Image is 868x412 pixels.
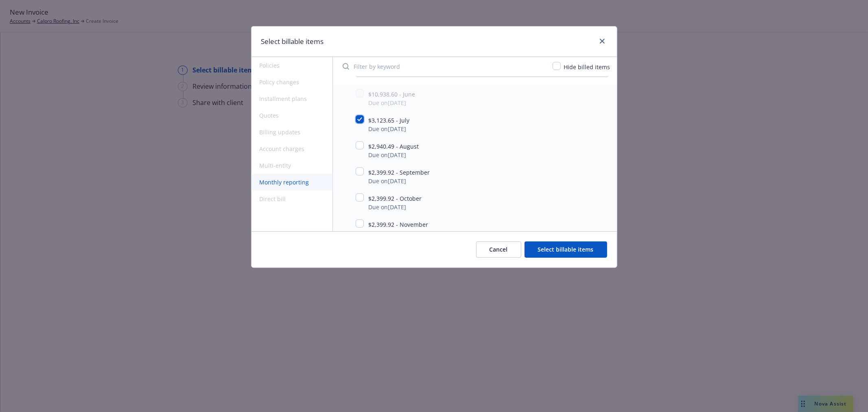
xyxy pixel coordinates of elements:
button: Monthly reporting [251,174,332,191]
span: Due on [DATE] [369,177,437,185]
span: Due on [DATE] [369,203,429,211]
button: Cancel [476,241,521,258]
a: $2,399.92 - November [369,220,435,229]
span: Policies [251,57,332,74]
span: Account charges [251,140,332,157]
span: Due on [DATE] [369,99,422,107]
span: Due on [DATE] [369,151,426,159]
span: $10,938.60 - JuneDue on[DATE] [333,85,617,111]
span: Due on [DATE] [369,125,416,133]
button: Select billable items [525,241,607,258]
span: Billing updates [251,124,332,140]
a: $2,399.92 - September [369,168,437,177]
span: Hide billed items [564,63,610,71]
span: Quotes [251,107,332,124]
span: Installment plans [251,90,332,107]
a: $10,938.60 - June [369,90,422,99]
a: $2,940.49 - August [369,142,426,151]
h1: Select billable items [261,36,324,47]
span: Policy changes [251,74,332,90]
input: Filter by keyword [338,58,548,75]
span: Multi-entity [251,157,332,174]
a: $3,123.65 - July [369,116,416,125]
span: Due on [DATE] [369,229,435,237]
a: $2,399.92 - October [369,194,429,203]
span: Direct bill [251,191,332,207]
a: close [597,36,607,46]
